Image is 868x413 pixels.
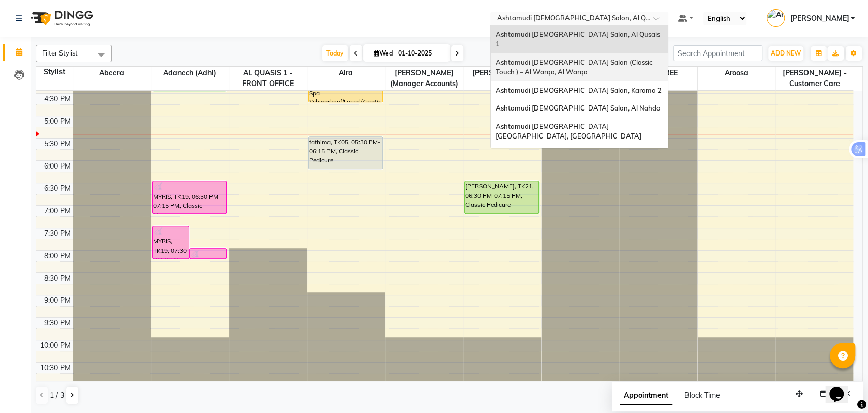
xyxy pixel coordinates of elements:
div: MYRIS, TK19, 06:30 PM-07:15 PM, Classic Manicure [153,181,226,213]
div: Stylist [36,67,73,77]
span: Block Time [684,391,720,400]
span: Ashtamudi [DEMOGRAPHIC_DATA] [GEOGRAPHIC_DATA], [GEOGRAPHIC_DATA] [496,122,641,141]
div: 9:00 PM [42,295,73,306]
div: fathima, TK05, 05:30 PM-06:15 PM, Classic Pedicure [309,137,382,169]
div: 10:30 PM [38,363,73,373]
div: [PERSON_NAME], TK21, 06:30 PM-07:15 PM, Classic Pedicure [465,181,538,213]
span: [PERSON_NAME] [463,67,541,79]
span: Appointment [620,387,672,405]
img: logo [26,4,96,33]
span: 1 / 3 [50,390,64,401]
div: 8:30 PM [42,273,73,284]
span: ADD NEW [771,49,801,57]
span: Ashtamudi [DEMOGRAPHIC_DATA] Salon (Classic Touch ) – Al Warqa, Al Warqa [496,58,654,76]
div: 5:00 PM [42,116,73,127]
div: 7:30 PM [42,228,73,239]
span: [PERSON_NAME] (Manager Accounts) [385,67,463,90]
div: 6:30 PM [42,183,73,194]
div: 7:00 PM [42,206,73,216]
div: 4:30 PM [42,94,73,104]
span: Today [322,45,348,61]
input: 2025-10-01 [395,46,446,61]
span: Aira [307,67,385,79]
div: devya, TK20, 08:00 PM-08:15 PM, Nail Polish Only [190,249,226,258]
span: Aroosa [698,67,775,79]
input: Search Appointment [673,45,762,61]
span: [PERSON_NAME] [790,13,849,24]
span: Ashtamudi [DEMOGRAPHIC_DATA] Salon, Al Qusais 1 [496,30,662,48]
span: AL QUASIS 1 - FRONT OFFICE [229,67,307,90]
span: [PERSON_NAME] - Customer care [775,67,853,90]
ng-dropdown-panel: Options list [490,25,668,148]
span: Ashtamudi [DEMOGRAPHIC_DATA] Salon, Karama 2 [496,86,662,94]
span: Filter Stylist [42,49,78,57]
span: Abeera [73,67,151,79]
div: 5:30 PM [42,139,73,149]
div: 6:00 PM [42,161,73,172]
img: Anila Thomas [767,9,785,27]
div: 8:00 PM [42,251,73,261]
div: 10:00 PM [38,340,73,351]
span: Wed [371,49,395,57]
span: Adanech (Adhi) [151,67,229,79]
span: Ashtamudi [DEMOGRAPHIC_DATA] Salon, Al Nahda [496,104,661,112]
div: 9:30 PM [42,318,73,328]
div: MYRIS, TK19, 07:30 PM-08:15 PM, Classic Pedicure [153,226,189,258]
button: ADD NEW [768,46,803,61]
iframe: chat widget [825,372,858,403]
